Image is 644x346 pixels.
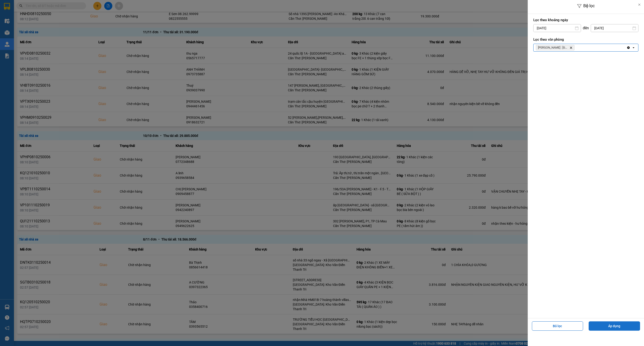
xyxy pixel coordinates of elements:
button: Bỏ lọc [532,321,583,331]
svg: open [632,46,635,49]
input: Select a date. [591,24,638,32]
label: Lọc theo văn phòng [533,37,638,42]
button: Áp dụng [589,321,640,331]
svg: Clear all [627,46,630,49]
input: Select a date. [534,24,581,32]
div: đến [581,26,591,30]
span: Bộ lọc [583,3,595,8]
svg: Delete [570,46,572,49]
label: Lọc theo khoảng ngày [533,18,638,22]
span: Hồ Chí Minh : Kho Quận 12 [538,46,568,49]
span: Hồ Chí Minh : Kho Quận 12, close by backspace [536,45,574,50]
